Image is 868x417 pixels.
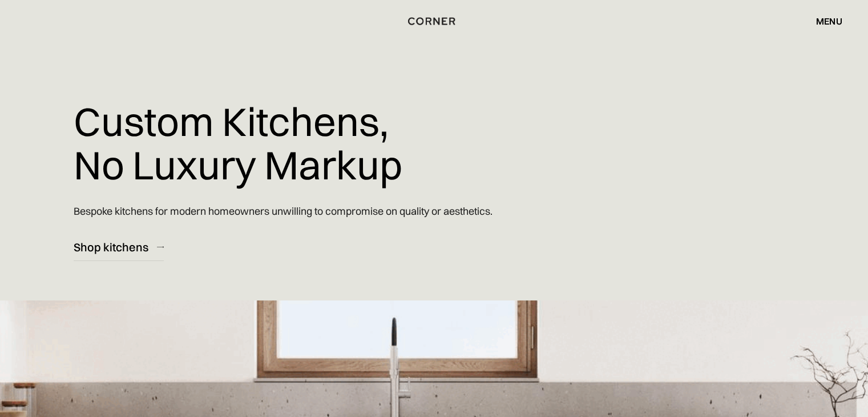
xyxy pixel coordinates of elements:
[74,195,492,227] p: Bespoke kitchens for modern homeowners unwilling to compromise on quality or aesthetics.
[74,233,164,261] a: Shop kitchens
[816,17,842,26] div: menu
[74,91,402,195] h1: Custom Kitchens, No Luxury Markup
[74,239,148,255] div: Shop kitchens
[403,14,466,29] a: home
[805,11,842,31] div: menu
